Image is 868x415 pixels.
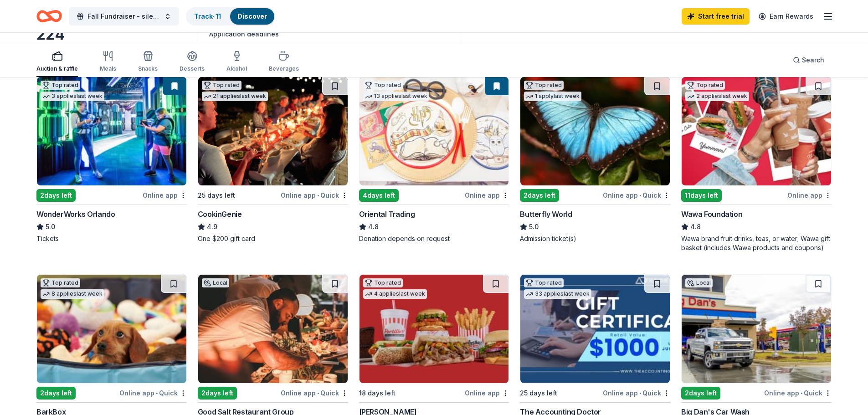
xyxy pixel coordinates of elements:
button: Desserts [180,47,205,77]
div: Online app Quick [119,387,187,399]
div: Butterfly World [520,209,572,220]
div: Top rated [363,278,403,287]
div: 2 days left [198,387,237,400]
a: Image for Wawa FoundationTop rated2 applieslast week11days leftOnline appWawa Foundation4.8Wawa b... [681,77,832,252]
img: Image for WonderWorks Orlando [37,77,186,185]
span: • [639,389,641,397]
div: Online app [465,190,509,201]
div: 4 days left [359,189,399,202]
img: Image for Butterfly World [520,77,670,185]
button: Alcohol [226,47,247,77]
span: • [156,389,158,397]
div: Admission ticket(s) [520,234,670,243]
span: • [801,389,802,397]
img: Image for Good Salt Restaurant Group [198,275,348,383]
div: 2 days left [681,387,720,400]
img: Image for The Accounting Doctor [520,275,670,383]
button: Search [786,51,832,69]
div: Online app [465,387,509,399]
a: Track· 11 [194,12,221,20]
div: Online app Quick [281,387,348,399]
div: 2 applies last week [685,92,749,101]
div: 18 days left [359,388,395,399]
a: Start free trial [682,8,750,25]
button: Meals [100,47,116,77]
span: Fall Fundraiser - silent auction [87,11,160,22]
div: Snacks [138,65,158,72]
div: Online app Quick [603,190,670,201]
span: • [639,192,641,199]
span: 5.0 [46,221,55,232]
div: Donation depends on request [359,234,509,243]
div: Top rated [363,81,403,90]
div: 25 days left [520,388,557,399]
img: Image for BarkBox [37,275,186,383]
div: Application deadlines [209,29,450,40]
div: Top rated [41,81,80,90]
span: • [317,389,319,397]
div: 25 days left [198,190,235,201]
div: Online app Quick [603,387,670,399]
div: 2 days left [36,189,76,202]
a: Image for CookinGenieTop rated21 applieslast week25 days leftOnline app•QuickCookinGenie4.9One $2... [198,77,348,243]
div: 8 applies last week [41,289,104,299]
div: Tickets [36,234,187,243]
div: Local [202,278,229,287]
div: Online app [787,190,832,201]
img: Image for Wawa Foundation [682,77,831,185]
div: Alcohol [226,65,247,72]
span: 5.0 [529,221,539,232]
button: Beverages [269,47,299,77]
div: 21 applies last week [202,92,268,101]
div: 2 days left [36,387,76,400]
button: Fall Fundraiser - silent auction [69,7,179,26]
div: 3 applies last week [41,92,104,101]
a: Image for Oriental TradingTop rated13 applieslast week4days leftOnline appOriental Trading4.8Dona... [359,77,509,243]
span: • [317,192,319,199]
a: Discover [237,12,267,20]
div: Wawa brand fruit drinks, teas, or water; Wawa gift basket (includes Wawa products and coupons) [681,234,832,252]
span: 4.9 [207,221,217,232]
button: Track· 11Discover [186,7,275,26]
div: 13 applies last week [363,92,429,101]
img: Image for CookinGenie [198,77,348,185]
span: Search [802,55,824,66]
span: 4.8 [690,221,701,232]
button: Auction & raffle [36,47,78,77]
div: Desserts [180,65,205,72]
a: Image for Butterfly WorldTop rated1 applylast week2days leftOnline app•QuickButterfly World5.0Adm... [520,77,670,243]
img: Image for Oriental Trading [360,77,509,185]
div: 2 days left [520,189,559,202]
div: WonderWorks Orlando [36,209,115,220]
div: Top rated [202,81,241,90]
div: One $200 gift card [198,234,348,243]
div: Top rated [524,81,564,90]
div: Top rated [41,278,80,287]
img: Image for Portillo's [360,275,509,383]
div: Top rated [685,81,725,90]
div: CookinGenie [198,209,242,220]
div: 33 applies last week [524,289,591,299]
div: Online app Quick [281,190,348,201]
span: 4.8 [368,221,379,232]
div: Meals [100,65,116,72]
div: 11 days left [681,189,722,202]
div: 4 applies last week [363,289,427,299]
div: 1 apply last week [524,92,581,101]
div: Online app Quick [764,387,832,399]
div: Wawa Foundation [681,209,742,220]
div: Online app [143,190,187,201]
div: Oriental Trading [359,209,415,220]
a: Earn Rewards [753,8,819,25]
div: Local [685,278,713,287]
a: Image for WonderWorks OrlandoTop rated3 applieslast week2days leftOnline appWonderWorks Orlando5.... [36,77,187,243]
div: Beverages [269,65,299,72]
div: Auction & raffle [36,65,78,72]
div: Top rated [524,278,564,287]
a: Home [36,5,62,27]
button: Snacks [138,47,158,77]
div: 224 [36,26,187,44]
img: Image for Big Dan's Car Wash [682,275,831,383]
